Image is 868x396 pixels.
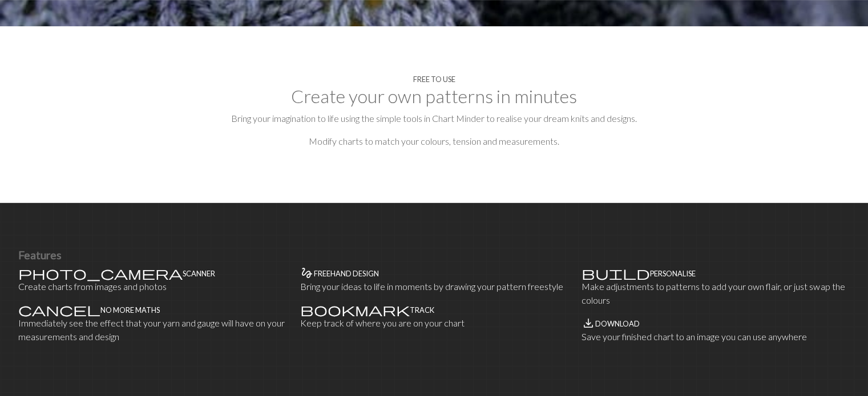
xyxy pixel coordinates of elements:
span: build [582,265,650,281]
span: gesture [300,265,314,281]
p: Bring your imagination to life using the simple tools in Chart Minder to realise your dream knits... [18,112,850,125]
h4: Track [410,306,434,315]
p: Bring your ideas to life in moments by drawing your pattern freestyle [300,280,568,293]
p: Immediately see the effect that your yarn and gauge will have on your measurements and design [18,316,286,344]
h4: Free to use [413,75,455,84]
h4: Scanner [183,270,215,278]
h2: Create your own patterns in minutes [18,85,850,107]
span: bookmark [300,301,410,317]
p: Create charts from images and photos [18,280,286,293]
h4: Download [595,320,640,328]
span: photo_camera [18,265,183,281]
h4: Personalise [650,270,696,278]
p: Keep track of where you are on your chart [300,316,568,330]
p: Modify charts to match your colours, tension and measurements. [18,134,850,148]
span: cancel [18,301,100,317]
p: Make adjustments to patterns to add your own flair, or just swap the colours [582,280,850,307]
h4: No more maths [100,306,160,315]
p: Save your finished chart to an image you can use anywhere [582,330,850,344]
h3: Features [18,248,850,262]
h4: Freehand design [314,270,379,278]
span: save_alt [582,315,595,331]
